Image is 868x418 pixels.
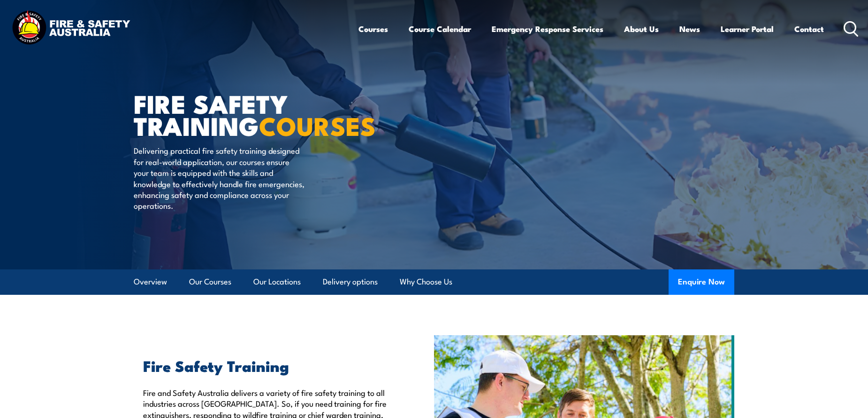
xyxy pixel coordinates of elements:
button: Enquire Now [669,269,734,295]
a: Contact [794,16,824,41]
a: Our Locations [253,269,301,294]
strong: COURSES [259,105,376,144]
a: Overview [134,269,167,294]
h1: FIRE SAFETY TRAINING [134,92,365,136]
a: Course Calendar [409,16,471,41]
a: News [679,16,700,41]
a: Learner Portal [721,16,774,41]
a: About Us [624,16,659,41]
a: Our Courses [189,269,231,294]
p: Delivering practical fire safety training designed for real-world application, our courses ensure... [134,145,305,211]
h2: Fire Safety Training [143,359,391,372]
a: Emergency Response Services [492,16,603,41]
a: Courses [358,16,388,41]
a: Delivery options [323,269,378,294]
a: Why Choose Us [400,269,452,294]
